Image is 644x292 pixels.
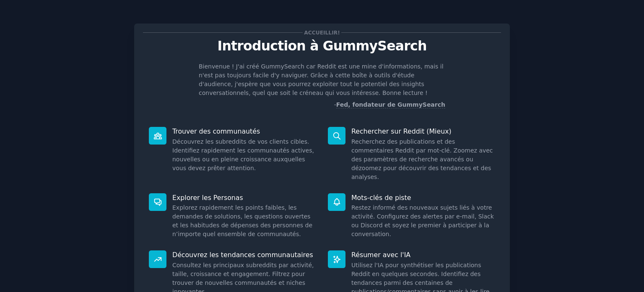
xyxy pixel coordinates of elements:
[351,194,411,202] font: Mots-clés de piste
[334,101,336,108] font: -
[351,204,494,237] font: Restez informé des nouveaux sujets liés à votre activité. Configurez des alertes par e-mail, Slac...
[172,194,243,202] font: Explorer les Personas
[351,251,410,259] font: Résumer avec l'IA
[336,101,445,108] font: Fed, fondateur de GummySearch
[172,251,313,259] font: Découvrez les tendances communautaires
[351,138,493,180] font: Recherchez des publications et des commentaires Reddit par mot-clé. Zoomez avec des paramètres de...
[199,63,444,96] font: Bienvenue ! J'ai créé GummySearch car Reddit est une mine d'informations, mais il n'est pas toujo...
[172,138,314,171] font: Découvrez les subreddits de vos clients cibles. Identifiez rapidement les communautés actives, no...
[172,127,260,135] font: Trouver des communautés
[336,101,445,108] a: Fed, fondateur de GummySearch
[172,204,312,237] font: Explorez rapidement les points faibles, les demandes de solutions, les questions ouvertes et les ...
[217,38,426,53] font: Introduction à GummySearch
[351,127,452,135] font: Rechercher sur Reddit (Mieux)
[304,30,340,36] font: Accueillir!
